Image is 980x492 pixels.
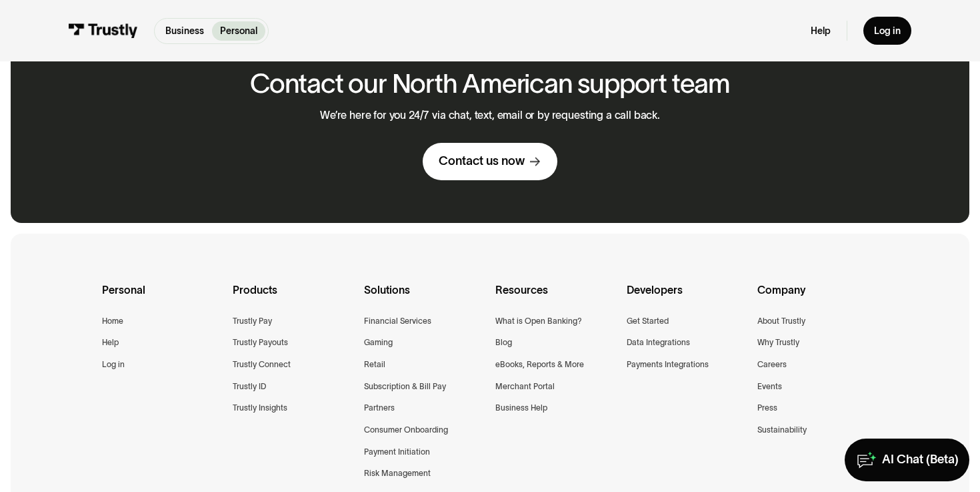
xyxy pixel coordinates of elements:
[233,281,353,314] div: Products
[757,358,787,372] a: Careers
[845,439,969,481] a: AI Chat (Beta)
[874,25,901,37] div: Log in
[250,69,730,98] h2: Contact our North American support team
[364,314,431,328] a: Financial Services
[439,154,525,169] div: Contact us now
[233,336,288,350] a: Trustly Payouts
[495,281,616,314] div: Resources
[102,314,123,328] a: Home
[212,21,265,41] a: Personal
[364,445,430,459] a: Payment Initiation
[364,358,385,372] a: Retail
[364,467,431,481] a: Risk Management
[757,423,807,437] a: Sustainability
[165,24,204,38] p: Business
[364,281,485,314] div: Solutions
[882,452,959,467] div: AI Chat (Beta)
[495,336,512,350] a: Blog
[233,380,266,394] a: Trustly ID
[364,401,395,415] a: Partners
[364,336,393,350] a: Gaming
[495,358,584,372] a: eBooks, Reports & More
[495,380,555,394] a: Merchant Portal
[102,281,223,314] div: Personal
[811,25,831,37] a: Help
[220,24,257,38] p: Personal
[102,336,119,350] a: Help
[627,281,747,314] div: Developers
[102,358,125,372] a: Log in
[364,380,446,394] a: Subscription & Bill Pay
[627,336,690,350] a: Data Integrations
[627,314,669,328] a: Get Started
[320,109,660,121] p: We’re here for you 24/7 via chat, text, email or by requesting a call back.
[233,358,291,372] a: Trustly Connect
[757,314,805,328] a: About Trustly
[157,21,212,41] a: Business
[233,401,287,415] a: Trustly Insights
[495,314,582,328] a: What is Open Banking?
[364,423,448,437] a: Consumer Onboarding
[757,401,777,415] a: Press
[233,314,272,328] a: Trustly Pay
[495,401,547,415] a: Business Help
[757,336,799,350] a: Why Trustly
[423,143,557,180] a: Contact us now
[69,23,138,38] img: Trustly Logo
[627,358,709,372] a: Payments Integrations
[863,17,911,45] a: Log in
[757,380,782,394] a: Events
[757,281,878,314] div: Company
